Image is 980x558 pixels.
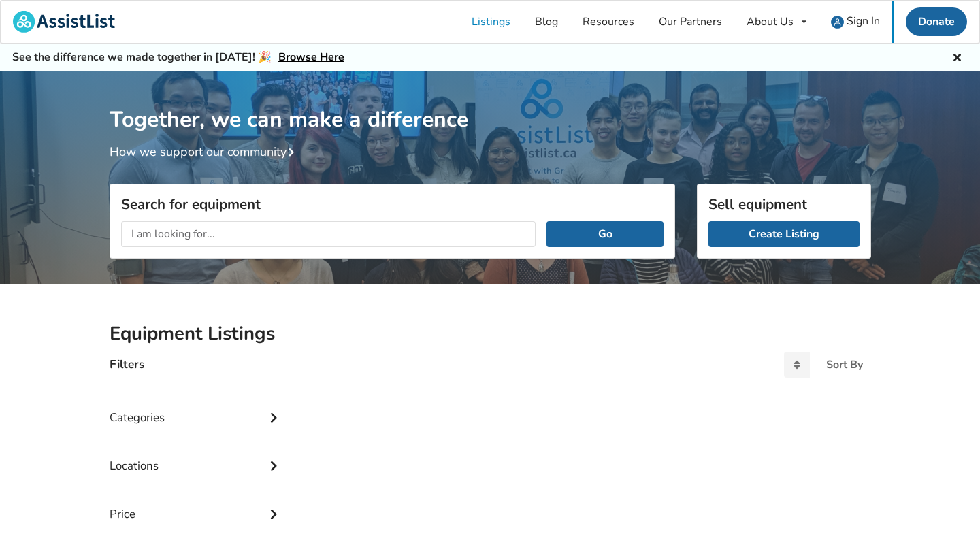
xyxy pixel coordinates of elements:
[110,322,871,346] h2: Equipment Listings
[121,221,536,247] input: I am looking for...
[278,50,344,65] a: Browse Here
[826,359,863,370] div: Sort By
[570,1,647,43] a: Resources
[110,71,871,133] h1: Together, we can make a difference
[831,16,844,29] img: user icon
[708,221,860,247] a: Create Listing
[13,11,115,33] img: assistlist-logo
[523,1,570,43] a: Blog
[110,480,284,528] div: Price
[546,221,663,247] button: Go
[708,195,860,213] h3: Sell equipment
[747,16,794,27] div: About Us
[12,50,344,65] h5: See the difference we made together in [DATE]! 🎉
[110,431,284,480] div: Locations
[647,1,734,43] a: Our Partners
[110,144,300,160] a: How we support our community
[819,1,892,43] a: user icon Sign In
[906,7,967,36] a: Donate
[110,357,144,372] h4: Filters
[459,1,523,43] a: Listings
[847,14,880,29] span: Sign In
[110,383,284,431] div: Categories
[121,195,664,213] h3: Search for equipment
